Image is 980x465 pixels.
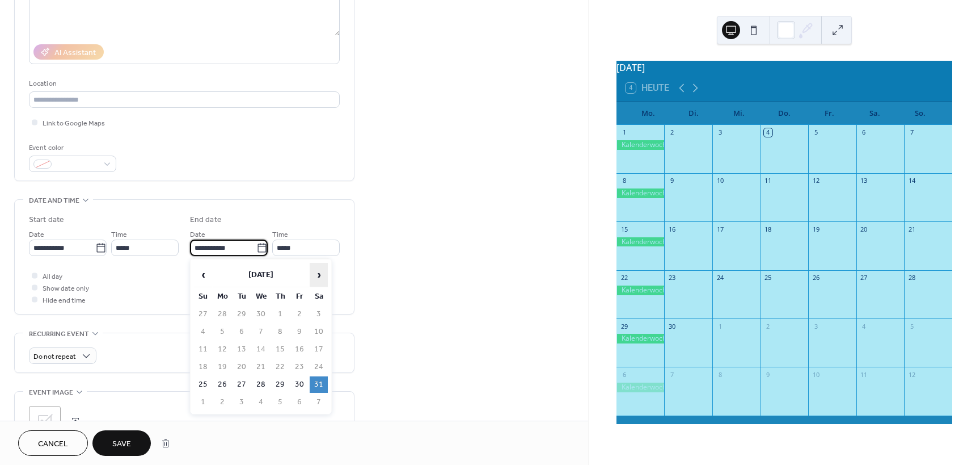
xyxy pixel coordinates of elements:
td: 31 [310,376,328,393]
div: [DATE] [616,61,952,74]
div: 11 [764,177,772,185]
div: 25 [764,274,772,282]
td: 12 [213,341,231,358]
td: 25 [194,376,212,393]
div: So. [898,102,943,125]
div: Kalenderwoche 38 2025 [616,237,665,247]
span: Show date only [43,283,89,295]
div: 5 [907,322,916,330]
div: Kalenderwoche 41 2025 [616,383,665,392]
td: 10 [310,324,328,340]
td: 26 [213,376,231,393]
span: Link to Google Maps [43,118,105,129]
td: 29 [271,376,289,393]
div: Kalenderwoche 37 2025 [616,188,665,198]
div: 18 [764,225,772,233]
div: 21 [907,225,916,233]
div: Kalenderwoche 39 2025 [616,286,665,295]
div: 4 [860,322,868,330]
div: End date [190,214,222,226]
span: Save [112,438,131,450]
div: Di. [671,102,716,125]
span: Time [272,229,288,241]
div: 7 [907,128,916,137]
div: Do. [762,102,807,125]
td: 23 [290,359,309,375]
div: 29 [620,322,628,330]
div: 20 [860,225,868,233]
span: Cancel [38,438,68,450]
td: 19 [213,359,231,375]
span: Event image [29,387,73,399]
div: Kalenderwoche 40 2025 [616,334,665,343]
div: Location [29,78,337,90]
span: Date and time [29,195,79,207]
th: Sa [310,288,328,305]
td: 4 [194,324,212,340]
td: 7 [252,324,270,340]
div: 2 [764,322,772,330]
td: 20 [233,359,251,375]
td: 8 [271,324,289,340]
td: 5 [271,394,289,410]
div: 13 [860,177,868,185]
td: 9 [290,324,309,340]
div: 12 [907,370,916,379]
span: Date [29,229,44,241]
div: 30 [668,322,676,330]
td: 27 [194,306,212,322]
span: Hide end time [43,295,86,307]
th: We [252,288,270,305]
div: 24 [716,274,724,282]
td: 29 [233,306,251,322]
div: 9 [764,370,772,379]
div: 2 [668,128,676,137]
div: 7 [668,370,676,379]
div: 22 [620,274,628,282]
td: 14 [252,341,270,358]
td: 1 [271,306,289,322]
div: 17 [716,225,724,233]
div: 5 [812,128,820,137]
td: 6 [290,394,309,410]
button: Cancel [18,430,88,456]
div: 9 [668,177,676,185]
td: 28 [252,376,270,393]
td: 21 [252,359,270,375]
div: 15 [620,225,628,233]
td: 1 [194,394,212,410]
div: 3 [716,128,724,137]
th: Mo [213,288,231,305]
th: Fr [290,288,309,305]
span: Time [111,229,127,241]
div: 16 [668,225,676,233]
button: Save [92,430,151,456]
th: Tu [233,288,251,305]
div: ; [29,406,61,438]
div: 26 [812,274,820,282]
td: 27 [233,376,251,393]
td: 30 [290,376,309,393]
span: ‹ [195,263,212,286]
td: 22 [271,359,289,375]
td: 24 [310,359,328,375]
div: Mo. [626,102,671,125]
td: 2 [290,306,309,322]
td: 17 [310,341,328,358]
div: 8 [716,370,724,379]
div: 3 [812,322,820,330]
div: 28 [907,274,916,282]
td: 16 [290,341,309,358]
div: Fr. [807,102,852,125]
div: Sa. [852,102,898,125]
div: 27 [860,274,868,282]
td: 11 [194,341,212,358]
td: 28 [213,306,231,322]
td: 7 [310,394,328,410]
div: 14 [907,177,916,185]
span: Recurring event [29,328,89,340]
div: 19 [812,225,820,233]
div: 1 [716,322,724,330]
span: › [310,263,327,286]
div: 8 [620,177,628,185]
